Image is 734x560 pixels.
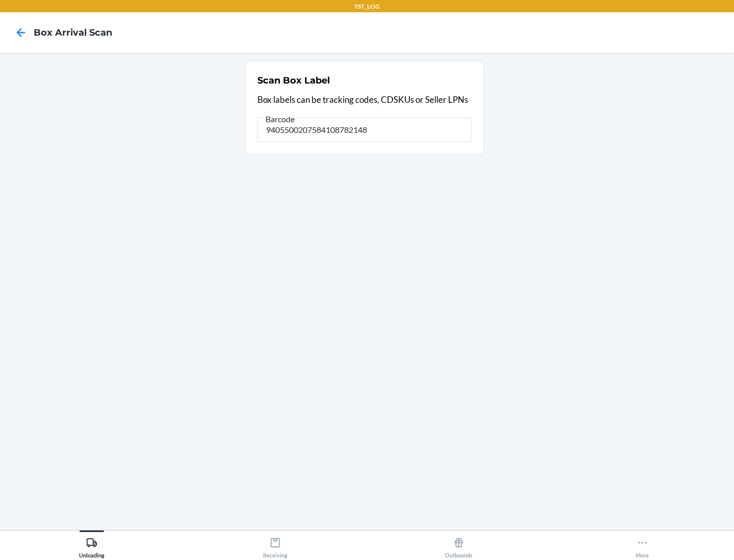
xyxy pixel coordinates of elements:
[257,74,330,87] h2: Scan Box Label
[636,533,649,558] div: More
[257,93,471,106] p: Box labels can be tracking codes, CDSKUs or Seller LPNs
[445,533,473,558] div: Outbounds
[79,533,104,558] div: Unloading
[367,530,550,558] button: Outbounds
[354,2,380,11] p: TST_LOG
[183,530,367,558] button: Receiving
[34,26,112,39] h4: Box Arrival Scan
[257,118,471,142] input: Barcode
[263,533,287,558] div: Receiving
[550,530,734,558] button: More
[264,114,296,124] span: Barcode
